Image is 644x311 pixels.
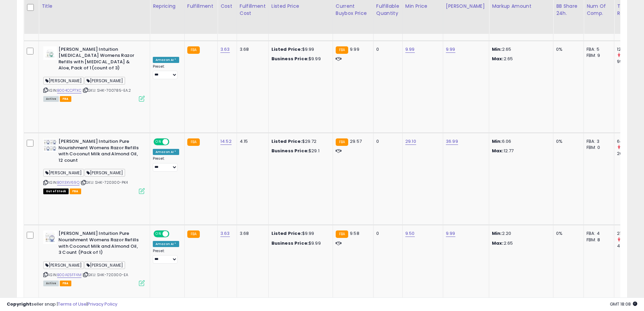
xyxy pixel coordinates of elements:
[556,46,578,52] div: 0%
[240,46,263,52] div: 3.68
[153,149,179,155] div: Amazon AI *
[187,230,200,238] small: FBA
[446,230,455,237] a: 9.99
[43,169,84,177] span: [PERSON_NAME]
[85,169,125,177] span: [PERSON_NAME]
[271,148,328,154] div: $29.1
[271,240,309,246] b: Business Price:
[492,230,548,237] p: 2.20
[405,3,440,10] div: Min Price
[587,237,609,243] div: FBM: 8
[43,230,145,285] div: ASIN:
[43,46,145,101] div: ASIN:
[57,272,81,278] a: B00AE5FF4M
[271,46,328,52] div: $9.99
[336,230,348,238] small: FBA
[220,3,234,10] div: Cost
[446,46,455,53] a: 9.99
[446,3,486,10] div: [PERSON_NAME]
[153,249,179,264] div: Preset:
[492,148,504,154] strong: Max:
[271,138,302,145] b: Listed Price:
[336,138,348,146] small: FBA
[187,3,215,10] div: Fulfillment
[587,138,609,145] div: FBA: 3
[60,281,71,286] span: FBA
[350,138,362,145] span: 29.57
[271,230,328,237] div: $9.99
[376,230,397,237] div: 0
[154,139,163,145] span: ON
[336,46,348,54] small: FBA
[492,138,548,145] p: 6.06
[7,301,31,307] strong: Copyright
[70,188,81,194] span: FBA
[58,301,87,307] a: Terms of Use
[153,3,182,10] div: Repricing
[240,138,263,145] div: 4.15
[43,261,84,269] span: [PERSON_NAME]
[587,46,609,52] div: FBA: 5
[43,188,69,194] span: All listings that are currently out of stock and unavailable for purchase on Amazon
[336,3,371,17] div: Current Buybox Price
[492,230,502,237] strong: Min:
[85,77,125,85] span: [PERSON_NAME]
[80,180,128,185] span: | SKU: SHK-720300-PK4
[617,3,642,17] div: Total Rev.
[43,46,57,60] img: 31rWnP194BL._SL40_.jpg
[587,3,611,17] div: Num of Comp.
[60,96,71,102] span: FBA
[610,301,637,307] span: 2025-10-6 18:08 GMT
[220,230,230,237] a: 3.63
[153,241,179,247] div: Amazon AI *
[240,230,263,237] div: 3.68
[271,240,328,246] div: $9.99
[492,56,548,62] p: 2.65
[153,57,179,63] div: Amazon AI *
[43,138,57,152] img: 51D3Lf7o67L._SL40_.jpg
[271,148,309,154] b: Business Price:
[43,96,59,102] span: All listings currently available for purchase on Amazon
[153,64,179,80] div: Preset:
[271,46,302,52] b: Listed Price:
[43,138,145,193] div: ASIN:
[350,230,359,237] span: 9.58
[43,230,57,244] img: 411giLojMwL._SL40_.jpg
[154,231,163,237] span: ON
[240,3,266,17] div: Fulfillment Cost
[587,52,609,59] div: FBM: 9
[587,145,609,151] div: FBM: 0
[376,3,400,17] div: Fulfillable Quantity
[168,231,179,237] span: OFF
[271,55,309,62] b: Business Price:
[58,46,141,73] b: [PERSON_NAME] Intuition [MEDICAL_DATA] Womens Razor Refills with [MEDICAL_DATA] & Aloe, Pack of 1...
[88,301,117,307] a: Privacy Policy
[43,281,59,286] span: All listings currently available for purchase on Amazon
[58,230,141,257] b: [PERSON_NAME] Intuition Pure Nourishment Womens Razor Refills with Coconut Milk and Almond Oil, 3...
[220,138,232,145] a: 14.52
[220,46,230,53] a: 3.63
[58,138,141,165] b: [PERSON_NAME] Intuition Pure Nourishment Womens Razor Refills with Coconut Milk and Almond Oil, 1...
[271,230,302,237] b: Listed Price:
[492,3,550,10] div: Markup Amount
[446,138,458,145] a: 36.99
[556,138,578,145] div: 0%
[271,3,330,10] div: Listed Price
[82,88,131,93] span: | SKU: SHK-700785-EA.2
[187,138,200,146] small: FBA
[492,138,502,145] strong: Min:
[350,46,359,52] span: 9.99
[42,3,147,10] div: Title
[587,230,609,237] div: FBA: 4
[57,180,79,185] a: B0113XV69Q
[405,46,415,53] a: 9.99
[376,138,397,145] div: 0
[7,301,117,308] div: seller snap | |
[376,46,397,52] div: 0
[271,56,328,62] div: $9.99
[556,230,578,237] div: 0%
[187,46,200,54] small: FBA
[492,55,504,62] strong: Max:
[85,261,125,269] span: [PERSON_NAME]
[43,77,84,85] span: [PERSON_NAME]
